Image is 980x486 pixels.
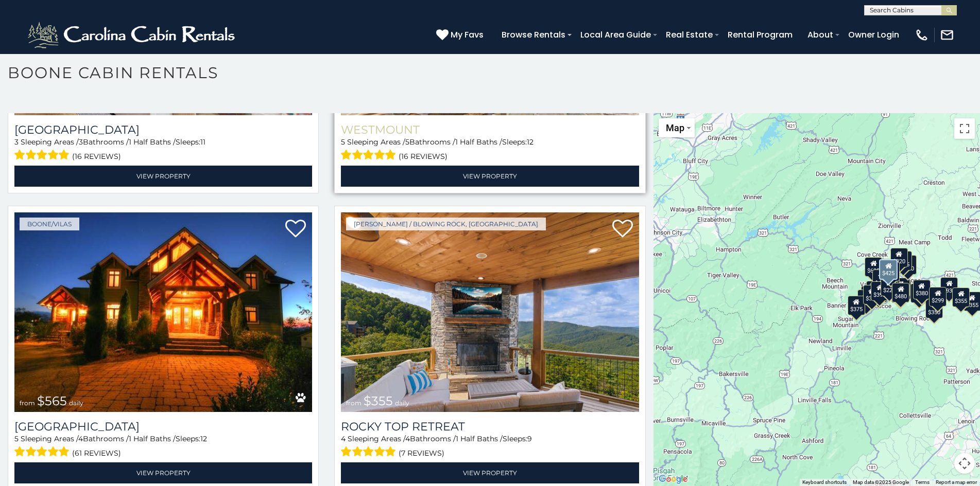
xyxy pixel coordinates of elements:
a: Real Estate [661,26,718,44]
span: 5 [14,434,19,443]
div: $395 [892,277,910,297]
a: Boone/Vilas [20,218,79,230]
a: Local Area Guide [575,26,656,44]
span: 4 [341,434,346,443]
div: $350 [925,298,943,318]
div: $410 [872,269,890,289]
span: 4 [78,434,83,443]
img: Wilderness Lodge [14,212,312,411]
span: (16 reviews) [72,150,121,163]
span: 1 Half Baths / [129,137,176,147]
img: Rocky Top Retreat [341,212,639,411]
span: 3 [79,137,83,147]
span: 5 [405,137,409,147]
div: $225 [881,277,898,296]
div: $395 [871,281,888,300]
span: (61 reviews) [72,446,121,460]
h3: Chimney Island [14,123,312,137]
a: Open this area in Google Maps (opens a new window) [656,473,690,486]
div: $320 [890,247,907,267]
div: Sleeping Areas / Bathrooms / Sleeps: [14,137,312,163]
button: Change map style [659,118,695,137]
div: $635 [865,257,882,277]
div: $425 [879,259,898,280]
div: $349 [882,262,900,281]
div: $930 [940,277,958,296]
button: Keyboard shortcuts [802,479,847,486]
button: Map camera controls [954,453,975,474]
span: 12 [200,434,207,443]
div: $480 [892,283,909,302]
button: Toggle fullscreen view [954,118,975,139]
span: (16 reviews) [399,150,448,163]
div: $565 [880,259,897,278]
a: View Property [341,166,639,187]
a: Rocky Top Retreat [341,420,639,434]
a: Wilderness Lodge from $565 daily [14,212,312,411]
span: Map data ©2025 Google [853,479,909,485]
div: $330 [857,290,875,309]
a: [PERSON_NAME] / Blowing Rock, [GEOGRAPHIC_DATA] [346,218,546,230]
img: Google [656,473,690,486]
div: Sleeping Areas / Bathrooms / Sleeps: [14,434,312,460]
a: Owner Login [843,26,904,44]
a: My Favs [436,28,486,42]
div: $299 [929,287,947,307]
img: mail-regular-white.png [940,28,954,42]
div: $325 [863,284,881,304]
div: $355 [952,287,970,307]
span: 9 [527,434,532,443]
span: (7 reviews) [399,446,444,460]
img: phone-regular-white.png [915,28,929,42]
span: from [20,399,35,407]
a: Terms (opens in new tab) [915,479,930,485]
a: Westmount [341,123,639,137]
a: View Property [14,462,312,483]
a: Add to favorites [285,219,306,240]
span: 1 Half Baths / [455,137,502,147]
a: View Property [341,462,639,483]
span: 1 Half Baths / [129,434,176,443]
span: $565 [37,393,67,408]
div: $250 [899,255,917,275]
img: White-1-2.png [26,20,239,50]
span: My Favs [451,28,484,41]
span: daily [395,399,409,407]
div: Sleeping Areas / Bathrooms / Sleeps: [341,434,639,460]
a: Browse Rentals [496,26,571,44]
div: Sleeping Areas / Bathrooms / Sleeps: [341,137,639,163]
a: View Property [14,166,312,187]
span: 12 [527,137,534,147]
a: Report a map error [936,479,977,485]
div: $695 [910,283,928,302]
span: 3 [14,137,19,147]
span: Map [666,122,684,133]
div: $255 [895,251,912,271]
div: $315 [891,283,909,302]
a: [GEOGRAPHIC_DATA] [14,123,312,137]
span: 4 [405,434,410,443]
a: About [802,26,838,44]
span: 11 [200,137,205,147]
div: $375 [848,296,865,315]
h3: Wilderness Lodge [14,420,312,434]
a: Rental Program [723,26,798,44]
span: from [346,399,362,407]
span: $355 [364,393,393,408]
div: $380 [913,279,930,299]
a: Rocky Top Retreat from $355 daily [341,212,639,411]
span: 5 [341,137,345,147]
span: 1 Half Baths / [456,434,503,443]
a: [GEOGRAPHIC_DATA] [14,420,312,434]
span: daily [69,399,83,407]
